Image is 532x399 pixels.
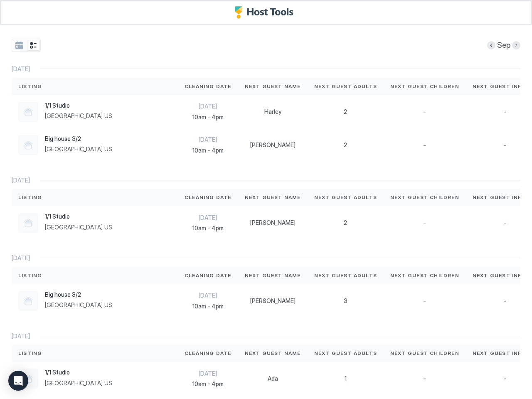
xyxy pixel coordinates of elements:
span: Harley [264,108,281,116]
button: Next month [512,41,520,49]
span: [GEOGRAPHIC_DATA] US [45,112,112,120]
span: 1 [345,375,347,382]
span: Next Guest Name [245,272,301,279]
span: - [423,219,426,227]
span: Cleaning Date [185,194,232,201]
span: 1/1 Studio [45,369,112,376]
span: - [423,108,426,116]
span: 10am - 4pm [185,303,232,310]
span: Cleaning Date [185,272,232,279]
span: Ada [268,375,278,382]
span: [DATE] [185,214,232,222]
button: Previous month [487,41,495,49]
span: [DATE] [12,65,30,73]
span: 1/1 Studio [45,213,112,220]
span: [GEOGRAPHIC_DATA] US [45,145,112,153]
span: Listing [18,194,42,201]
span: - [503,108,506,116]
span: - [503,141,506,149]
span: - [423,297,426,305]
span: Next Guest Adults [314,272,377,279]
span: Big house 3/2 [45,291,112,298]
span: Next Guest Adults [314,350,377,357]
span: - [423,375,426,382]
span: [DATE] [185,292,232,299]
span: 10am - 4pm [185,380,232,388]
a: Host Tools Logo [235,6,297,19]
span: [DATE] [185,370,232,377]
span: Cleaning Date [185,350,232,357]
span: 2 [344,108,347,116]
span: 2 [344,141,347,149]
span: 1/1 Studio [45,102,112,109]
span: [GEOGRAPHIC_DATA] US [45,301,112,309]
span: [PERSON_NAME] [250,297,296,305]
span: 10am - 4pm [185,147,232,154]
span: 10am - 4pm [185,113,232,121]
span: Big house 3/2 [45,135,112,143]
div: Open Intercom Messenger [8,371,28,391]
span: - [503,297,506,305]
span: Next Guest Children [390,194,459,201]
span: Next Guest Name [245,350,301,357]
span: [PERSON_NAME] [250,219,296,227]
span: 10am - 4pm [185,224,232,232]
span: [DATE] [12,177,30,184]
span: Next Guest Children [390,350,459,357]
span: [DATE] [12,332,30,340]
span: 3 [344,297,347,305]
span: Sep [497,41,510,50]
span: 2 [344,219,347,227]
span: [PERSON_NAME] [250,141,296,149]
span: Listing [18,272,42,279]
span: [GEOGRAPHIC_DATA] US [45,379,112,387]
span: [GEOGRAPHIC_DATA] US [45,224,112,231]
span: - [503,375,506,382]
span: [DATE] [185,103,232,110]
span: - [503,219,506,227]
span: Next Guest Name [245,83,301,90]
span: [DATE] [12,254,30,262]
span: Next Guest Adults [314,83,377,90]
span: Cleaning Date [185,83,232,90]
span: - [423,141,426,149]
span: Next Guest Name [245,194,301,201]
span: Next Guest Children [390,272,459,279]
span: Next Guest Adults [314,194,377,201]
div: tab-group [12,39,41,52]
span: Next Guest Children [390,83,459,90]
span: [DATE] [185,136,232,143]
span: Listing [18,350,42,357]
span: Listing [18,83,42,90]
